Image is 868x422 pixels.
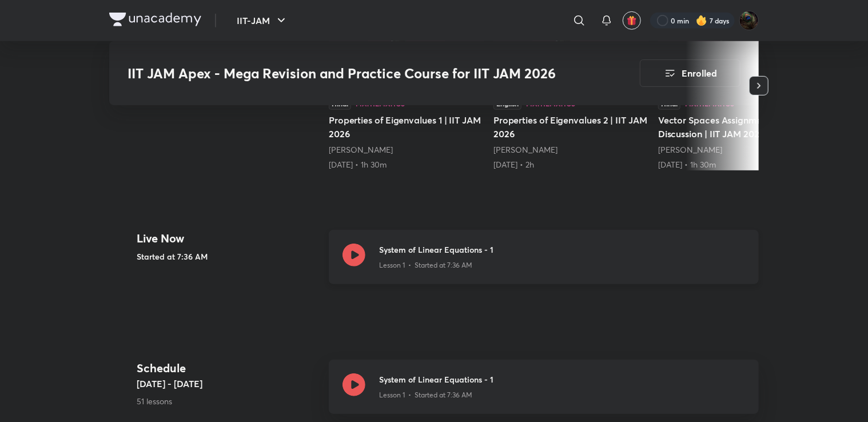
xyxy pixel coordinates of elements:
h3: System of Linear Equations - 1 [379,373,745,385]
img: streak [696,15,707,26]
h5: [DATE] - [DATE] [137,377,320,391]
p: Lesson 1 • Started at 7:36 AM [379,260,472,270]
h5: Started at 7:36 AM [137,250,320,262]
p: Lesson 1 • Started at 7:36 AM [379,390,472,400]
img: Shubham Deshmukh [739,11,759,30]
button: IIT-JAM [230,9,295,32]
h5: Properties of Eigenvalues 2 | IIT JAM 2026 [493,113,649,141]
a: [PERSON_NAME] [493,144,558,155]
h4: Schedule [137,360,320,377]
h3: IIT JAM Apex - Mega Revision and Practice Course for IIT JAM 2026 [128,65,575,82]
h5: Vector Spaces Assignment Discussion | IIT JAM 2026 [658,113,814,141]
a: Company Logo [109,13,201,29]
div: 11th Apr • 1h 30m [329,159,484,170]
div: 14th Apr • 1h 30m [658,159,814,170]
a: System of Linear Equations - 1Lesson 1 • Started at 7:36 AM [329,230,759,298]
a: [PERSON_NAME] [329,144,393,155]
div: Sagar Surya [658,144,814,156]
div: 14th Apr • 2h [493,159,649,170]
button: Enrolled [640,59,740,87]
div: Sagar Surya [329,144,484,156]
img: avatar [627,15,637,26]
div: Sagar Surya [493,144,649,156]
img: Company Logo [109,13,201,26]
h3: System of Linear Equations - 1 [379,244,745,256]
a: [PERSON_NAME] [658,144,722,155]
h4: Live Now [137,230,320,247]
button: avatar [623,11,641,30]
h5: Properties of Eigenvalues 1 | IIT JAM 2026 [329,113,484,141]
p: 51 lessons [137,395,320,407]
